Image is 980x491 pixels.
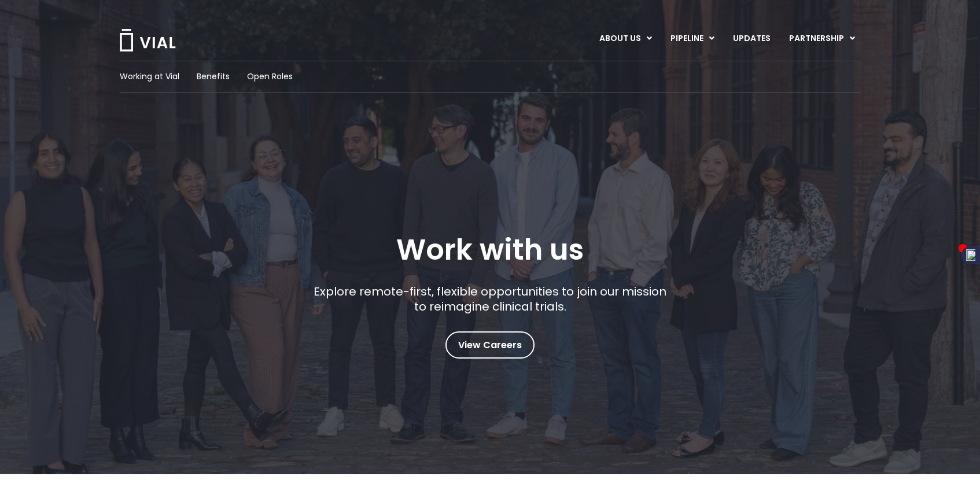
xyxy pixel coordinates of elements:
span: View Careers [458,338,522,353]
p: Explore remote-first, flexible opportunities to join our mission to reimagine clinical trials. [310,284,671,314]
a: Benefits [197,71,230,83]
a: PARTNERSHIPMenu Toggle [780,29,864,49]
a: UPDATES [724,29,779,49]
a: Open Roles [247,71,293,83]
a: PIPELINEMenu Toggle [661,29,723,49]
a: Working at Vial [120,71,179,83]
img: Vial Logo [119,29,176,51]
a: ABOUT USMenu Toggle [590,29,661,49]
a: View Careers [445,331,535,359]
h1: Work with us [396,233,584,267]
